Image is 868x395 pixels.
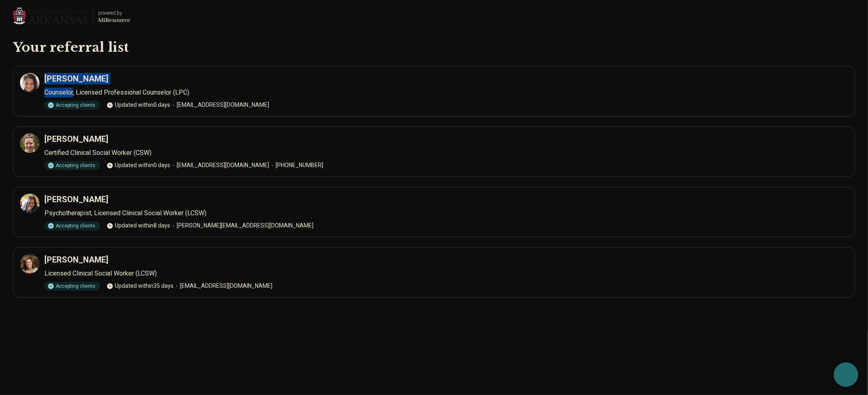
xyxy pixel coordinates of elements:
div: Accepting clients [44,101,100,110]
p: Certified Clinical Social Worker (CSW) [44,148,848,158]
img: University of Arkansas [13,7,88,26]
a: University of Arkansaspowered by [13,7,130,26]
span: Updated within 35 days [107,282,173,290]
span: [EMAIL_ADDRESS][DOMAIN_NAME] [170,161,269,170]
span: [PERSON_NAME][EMAIL_ADDRESS][DOMAIN_NAME] [170,221,313,230]
h1: Your referral list [13,39,855,56]
p: Counselor, Licensed Professional Counselor (LPC) [44,88,848,97]
h3: [PERSON_NAME] [44,254,108,265]
span: [PHONE_NUMBER] [269,161,323,170]
p: Licensed Clinical Social Worker (LCSW) [44,269,848,278]
div: powered by [98,9,130,17]
p: Psychotherapist, Licensed Clinical Social Worker (LCSW) [44,208,848,218]
span: Updated within 8 days [107,221,170,230]
span: Updated within 0 days [107,101,170,109]
div: Open chat [834,362,858,387]
h3: [PERSON_NAME] [44,194,108,205]
h3: [PERSON_NAME] [44,73,108,84]
span: [EMAIL_ADDRESS][DOMAIN_NAME] [173,282,272,290]
span: Updated within 0 days [107,161,170,170]
div: Accepting clients [44,221,100,230]
div: Accepting clients [44,161,100,170]
div: Accepting clients [44,282,100,291]
span: [EMAIL_ADDRESS][DOMAIN_NAME] [170,101,269,109]
h3: [PERSON_NAME] [44,133,108,145]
